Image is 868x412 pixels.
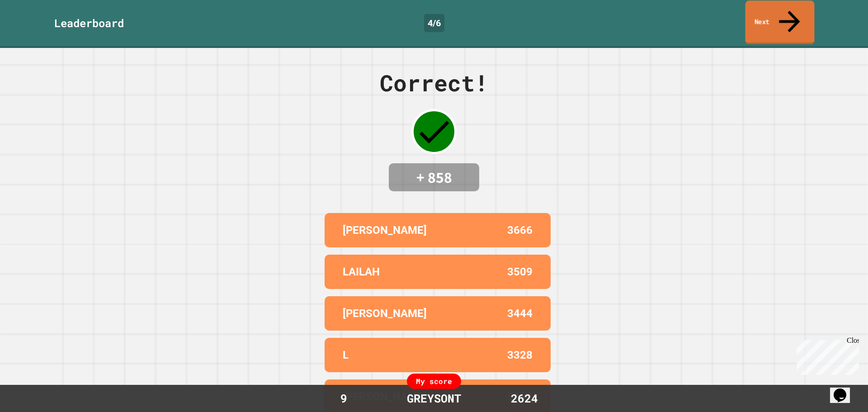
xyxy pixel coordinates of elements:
div: Correct! [380,66,488,100]
a: Next [745,0,815,44]
div: 9 [310,390,377,407]
p: LAILAH [343,264,380,280]
p: [PERSON_NAME] [343,222,427,238]
div: Chat with us now!Close [4,4,62,57]
div: Leaderboard [54,15,124,31]
div: 2624 [491,390,558,407]
p: 3328 [507,347,533,363]
p: 3666 [507,222,533,238]
p: L [343,347,349,363]
iframe: chat widget [793,336,859,375]
p: 3509 [507,264,533,280]
div: 4 / 6 [424,14,444,32]
iframe: chat widget [830,376,859,403]
h4: + 858 [398,168,470,187]
div: GREYSONT [398,390,470,407]
p: [PERSON_NAME] [343,305,427,322]
p: 3444 [507,305,533,322]
div: My score [407,374,461,389]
